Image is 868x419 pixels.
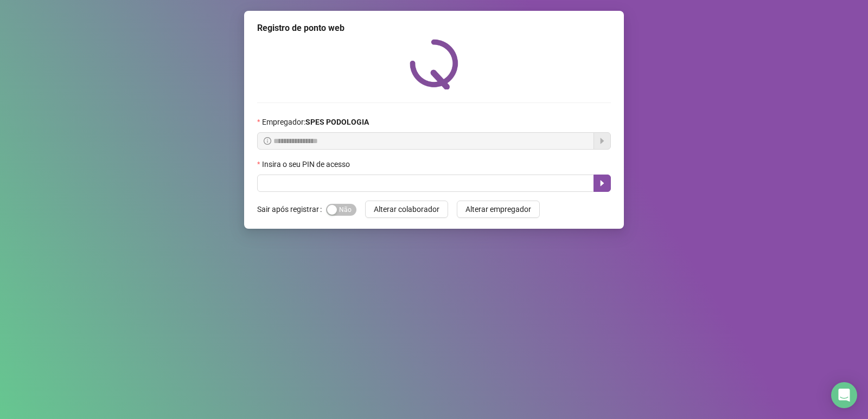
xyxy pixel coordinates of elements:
[257,158,357,170] label: Insira o seu PIN de acesso
[831,382,857,408] div: Open Intercom Messenger
[365,201,448,218] button: Alterar colaborador
[465,203,531,215] span: Alterar empregador
[374,203,439,215] span: Alterar colaborador
[305,118,369,126] strong: SPES PODOLOGIA
[257,201,326,218] label: Sair após registrar
[257,22,611,35] div: Registro de ponto web
[264,137,271,145] span: info-circle
[598,179,607,188] span: caret-right
[457,201,540,218] button: Alterar empregador
[410,39,458,89] img: QRPoint
[262,116,369,128] span: Empregador :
